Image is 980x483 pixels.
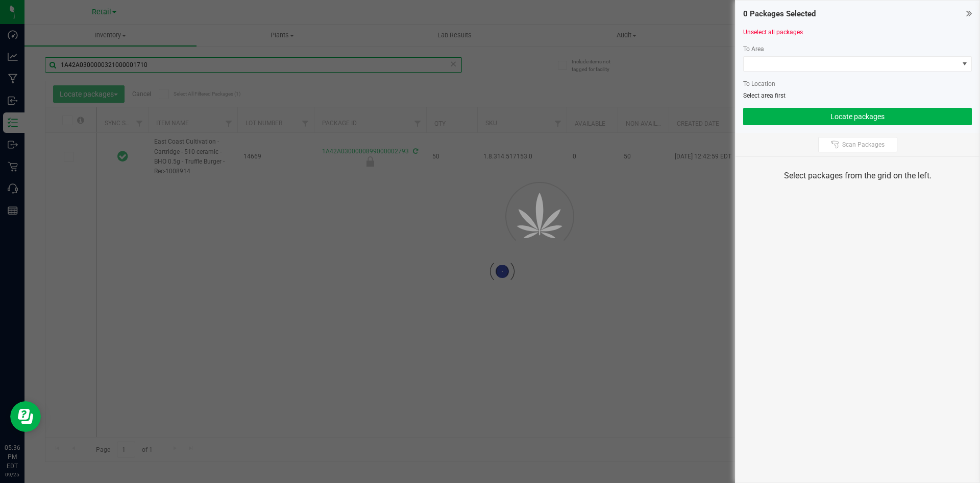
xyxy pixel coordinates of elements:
button: Scan Packages [818,137,897,152]
span: To Location [743,80,775,87]
button: Locate packages [743,108,972,125]
span: Select area first [743,92,786,99]
span: To Area [743,45,764,53]
a: Unselect all packages [743,29,803,36]
div: Select packages from the grid on the left. [748,170,967,182]
iframe: Resource center [10,401,41,432]
span: Scan Packages [842,141,885,149]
